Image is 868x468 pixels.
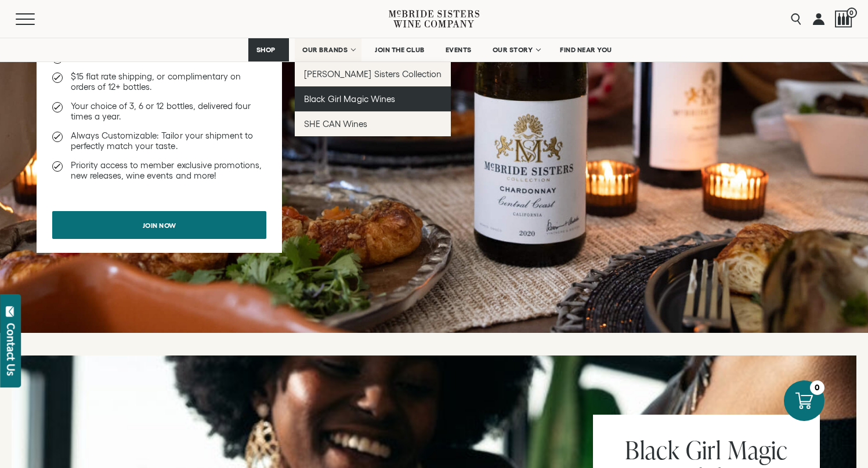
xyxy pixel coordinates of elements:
[295,111,451,136] a: SHE CAN Wines
[52,101,266,122] li: Your choice of 3, 6 or 12 bottles, delivered four times a year.
[302,46,348,54] span: OUR BRANDS
[728,433,788,467] span: Magic
[304,94,395,104] span: Black Girl Magic Wines
[847,8,857,18] span: 0
[375,46,425,54] span: JOIN THE CLUB
[256,46,276,54] span: SHOP
[367,38,432,61] a: JOIN THE CLUB
[485,38,547,61] a: OUR STORY
[52,130,266,151] li: Always Customizable: Tailor your shipment to perfectly match your taste.
[304,69,442,79] span: [PERSON_NAME] Sisters Collection
[295,38,361,61] a: OUR BRANDS
[122,214,197,237] span: Join now
[16,13,57,25] button: Mobile Menu Trigger
[52,160,266,181] li: Priority access to member exclusive promotions, new releases, wine events and more!
[52,71,266,92] li: $15 flat rate shipping, or complimentary on orders of 12+ bottles.
[493,46,533,54] span: OUR STORY
[52,211,266,239] a: Join now
[552,38,620,61] a: FIND NEAR YOU
[248,38,289,61] a: SHOP
[438,38,479,61] a: EVENTS
[5,323,17,376] div: Contact Us
[446,46,472,54] span: EVENTS
[625,433,680,467] span: Black
[810,380,824,395] div: 0
[295,61,451,86] a: [PERSON_NAME] Sisters Collection
[304,119,367,129] span: SHE CAN Wines
[686,433,722,467] span: Girl
[560,46,612,54] span: FIND NEAR YOU
[295,86,451,111] a: Black Girl Magic Wines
